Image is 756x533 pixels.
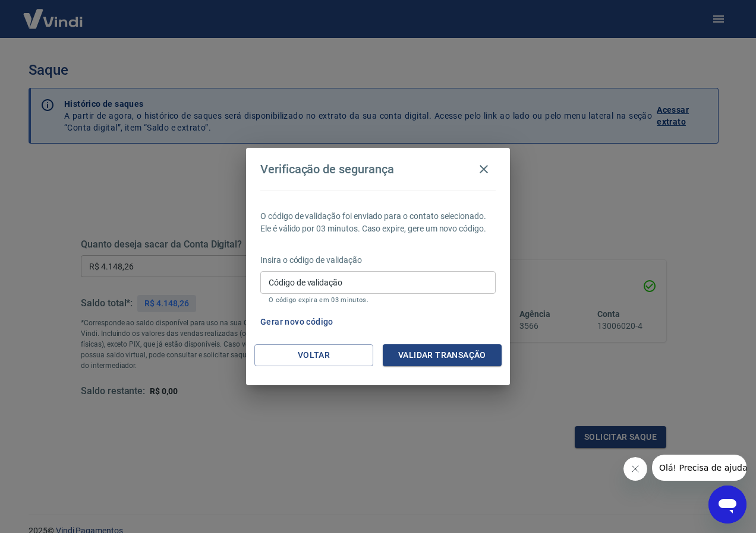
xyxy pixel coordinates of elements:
[260,162,394,176] h4: Verificação de segurança
[260,254,496,266] p: Insira o código de validação
[256,311,338,333] button: Gerar novo código
[652,455,746,481] iframe: Mensagem da empresa
[269,296,487,304] p: O código expira em 03 minutos.
[623,457,647,481] iframe: Fechar mensagem
[260,210,496,235] p: O código de validação foi enviado para o contato selecionado. Ele é válido por 03 minutos. Caso e...
[708,486,746,524] iframe: Botão para abrir a janela de mensagens
[383,344,502,366] button: Validar transação
[7,8,100,18] span: Olá! Precisa de ajuda?
[254,344,373,366] button: Voltar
